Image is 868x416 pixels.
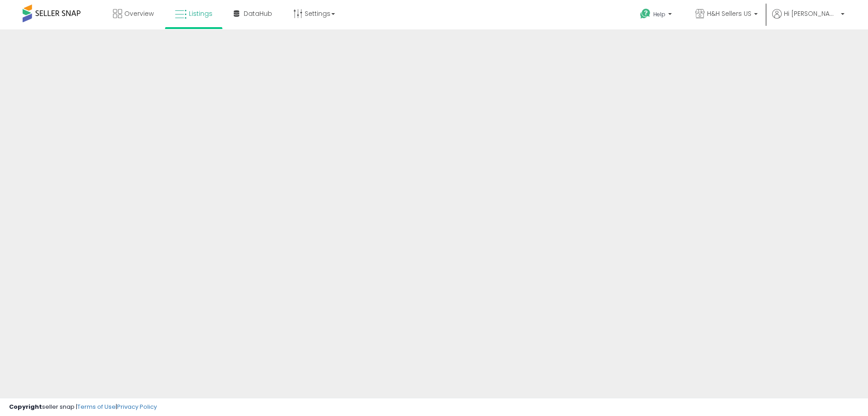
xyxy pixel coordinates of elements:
a: Hi [PERSON_NAME] [772,9,844,29]
span: H&H Sellers US [707,9,751,18]
div: seller snap | | [9,403,157,411]
span: Help [653,10,665,18]
a: Terms of Use [77,402,116,411]
a: Help [633,1,681,29]
a: Privacy Policy [117,402,157,411]
i: Get Help [640,8,651,19]
span: Hi [PERSON_NAME] [784,9,838,18]
span: Overview [124,9,154,18]
span: DataHub [244,9,272,18]
span: Listings [189,9,212,18]
strong: Copyright [9,402,42,411]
